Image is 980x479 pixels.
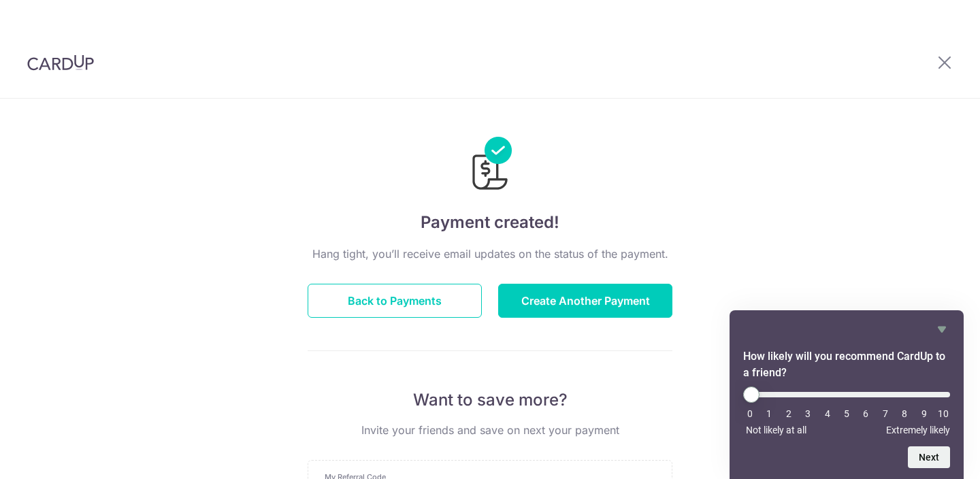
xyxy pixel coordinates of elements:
button: Hide survey [934,321,950,337]
li: 6 [859,408,872,419]
div: How likely will you recommend CardUp to a friend? Select an option from 0 to 10, with 0 being Not... [743,321,950,468]
span: Not likely at all [746,425,806,435]
li: 10 [936,408,950,419]
p: Invite your friends and save on next your payment [308,422,672,438]
h4: Payment created! [308,210,672,235]
button: Create Another Payment [498,284,672,318]
div: How likely will you recommend CardUp to a friend? Select an option from 0 to 10, with 0 being Not... [743,386,950,435]
img: CardUp [27,54,94,71]
p: Want to save more? [308,389,672,411]
span: Extremely likely [886,425,950,435]
button: Back to Payments [308,284,482,318]
li: 5 [840,408,853,419]
h2: How likely will you recommend CardUp to a friend? Select an option from 0 to 10, with 0 being Not... [743,348,950,381]
li: 9 [917,408,931,419]
li: 1 [762,408,776,419]
button: Next question [908,446,950,468]
img: Payments [468,137,512,194]
p: Hang tight, you’ll receive email updates on the status of the payment. [308,246,672,262]
li: 0 [743,408,757,419]
li: 8 [898,408,911,419]
li: 3 [801,408,815,419]
li: 4 [821,408,834,419]
li: 7 [879,408,892,419]
li: 2 [782,408,796,419]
